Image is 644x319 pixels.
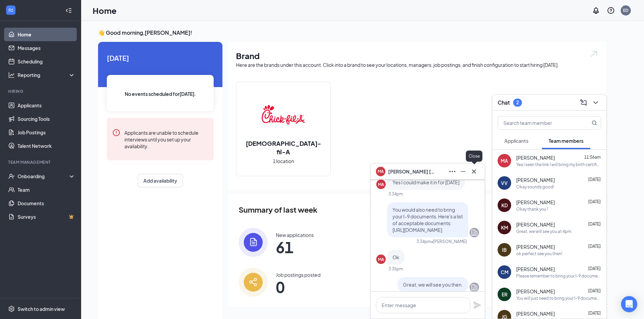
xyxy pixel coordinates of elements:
div: Team Management [8,159,74,165]
span: [DATE] [588,221,601,227]
div: Switch to admin view [18,305,65,312]
div: MA [378,182,384,187]
div: You will just need to bring your I-9 documentation. Here's a list of acceptable documents: [URL][... [516,295,601,301]
a: Team [18,183,75,196]
a: Scheduling [18,55,75,68]
span: [DATE] [588,266,601,271]
svg: Company [470,229,478,237]
span: Team members [549,138,583,144]
span: [PERSON_NAME] [516,243,555,250]
svg: Notifications [592,6,600,15]
svg: Company [470,283,478,291]
svg: Plane [473,301,481,309]
span: • [PERSON_NAME] [431,239,467,244]
div: Job postings posted [276,271,320,278]
span: 1 location [273,157,294,165]
div: 2 [516,100,519,105]
button: Add availability [138,174,183,187]
span: Yes I could make it in for [DATE] [392,179,459,185]
svg: Collapse [65,7,72,14]
a: Applicants [18,99,75,112]
svg: QuestionInfo [607,6,615,15]
div: CM [501,269,508,275]
div: MA [501,157,508,164]
div: Okay thank you ! [516,206,548,212]
span: [PERSON_NAME] [516,154,555,161]
button: Ellipses [447,166,458,177]
div: KD [501,202,508,209]
span: Summary of last week [239,204,317,216]
div: Please remember to bring your I-9 documents. Here's a list of acceptable documents: [URL][DOMAIN_... [516,273,601,279]
img: icon [239,228,268,257]
span: [DATE] [588,244,601,249]
span: [PERSON_NAME] [516,221,555,228]
a: Sourcing Tools [18,112,75,126]
div: IB [502,246,507,253]
h1: Brand [236,50,598,61]
a: Home [18,28,75,41]
svg: Settings [8,305,15,312]
span: [DATE] [588,199,601,204]
div: Great, we will see you at 4pm. [516,229,572,234]
svg: UserCheck [8,173,15,180]
div: Okay sounds good! [516,184,554,190]
div: ER [502,291,507,298]
button: Minimize [458,166,469,177]
h3: 👋 Good morning, [PERSON_NAME] ! [98,29,606,36]
h1: Home [93,5,117,16]
div: Close [466,151,482,162]
button: ChevronDown [590,97,601,108]
div: Here are the brands under this account. Click into a brand to see your locations, managers, job p... [236,61,598,68]
svg: WorkstreamLogo [7,7,14,14]
div: Yea I seen the link I will bring my birth certificate and Drivers License [516,162,601,167]
img: open.6027fd2a22e1237b5b06.svg [590,50,598,58]
span: No events scheduled for [DATE] . [125,90,196,98]
div: ED [623,7,628,13]
span: [PERSON_NAME] [516,288,555,295]
img: Chick-fil-A [262,93,305,136]
a: Job Postings [18,126,75,139]
span: Ok [392,254,399,260]
span: Great, we will see you then. [403,282,463,288]
div: VV [501,180,508,186]
svg: Ellipses [448,167,456,176]
button: Cross [469,166,479,177]
input: Search team member [498,116,578,129]
span: [PERSON_NAME] [516,266,555,272]
div: Applicants are unable to schedule interviews until you set up your availability. [124,129,208,150]
span: [DATE] [588,311,601,316]
a: Messages [18,41,75,55]
div: Open Intercom Messenger [621,296,637,312]
svg: Error [112,129,120,137]
button: ComposeMessage [578,97,589,108]
div: MA [378,257,384,262]
span: [PERSON_NAME] [516,177,555,183]
span: [DATE] [107,53,214,63]
div: KM [501,224,508,231]
svg: Cross [470,167,478,176]
span: Applicants [504,138,528,144]
span: You would also need to bring your I-9 documents. Here's a list of acceptable documents: [URL][DOM... [392,207,463,233]
h3: Chat [498,99,510,106]
span: 11:56am [584,155,601,160]
span: 0 [276,281,320,293]
a: Documents [18,196,75,210]
div: Reporting [18,72,76,78]
a: Talent Network [18,139,75,153]
span: 61 [276,241,314,253]
span: [DATE] [588,288,601,293]
svg: Minimize [459,167,467,176]
span: [DATE] [588,177,601,182]
img: icon [239,268,268,297]
div: Onboarding [18,173,70,180]
div: New applications [276,232,314,238]
div: 3:34pm [388,191,403,197]
span: [PERSON_NAME] [516,310,555,317]
a: SurveysCrown [18,210,75,223]
h2: [DEMOGRAPHIC_DATA]-fil-A [236,139,330,156]
div: ok perfect see you then! [516,251,562,257]
svg: ComposeMessage [579,99,588,107]
span: [PERSON_NAME] [PERSON_NAME] [388,168,435,175]
svg: Analysis [8,72,15,78]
